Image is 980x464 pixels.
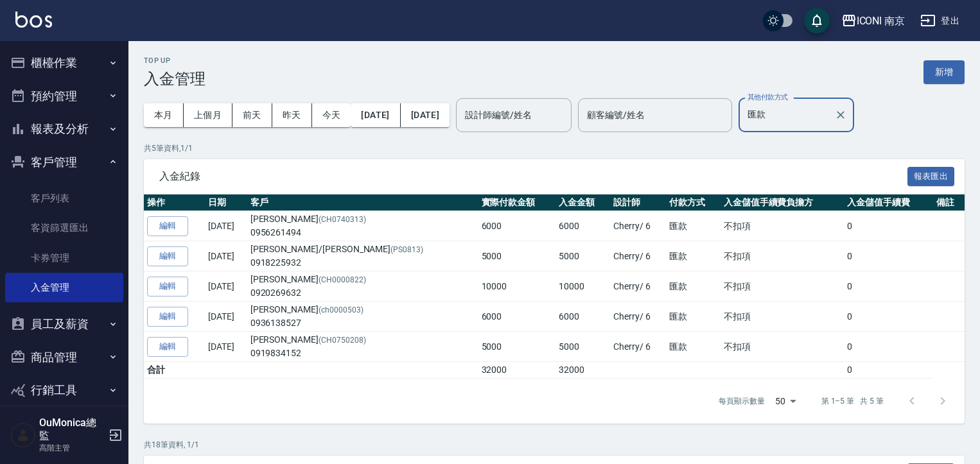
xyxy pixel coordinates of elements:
[205,211,247,241] td: [DATE]
[5,146,123,179] button: 客戶管理
[390,245,423,254] p: (PS0813)
[205,302,247,332] td: [DATE]
[247,211,478,241] td: [PERSON_NAME]
[666,241,721,271] td: 匯款
[10,422,36,448] img: Person
[247,241,478,271] td: [PERSON_NAME]/[PERSON_NAME]
[5,46,123,80] button: 櫃檯作業
[319,275,366,284] p: (CH0000822)
[184,103,232,127] button: 上個月
[610,211,666,241] td: Cherry / 6
[721,211,844,241] td: 不扣項
[319,215,366,224] p: (CH0740313)
[907,169,955,182] a: 報表匯出
[844,271,933,302] td: 0
[147,216,188,236] button: 編輯
[844,194,933,211] th: 入金儲值手續費
[39,417,105,442] h5: OuMonica總監
[144,70,206,88] h3: 入金管理
[915,9,965,33] button: 登出
[844,211,933,241] td: 0
[478,271,556,302] td: 10000
[5,184,123,213] a: 客戶列表
[247,332,478,362] td: [PERSON_NAME]
[147,307,188,327] button: 編輯
[721,332,844,362] td: 不扣項
[666,302,721,332] td: 匯款
[721,302,844,332] td: 不扣項
[721,271,844,302] td: 不扣項
[666,194,721,211] th: 付款方式
[5,374,123,407] button: 行銷工具
[610,332,666,362] td: Cherry / 6
[933,194,965,211] th: 備註
[748,92,788,102] label: 其他付款方式
[5,341,123,374] button: 商品管理
[351,103,400,127] button: [DATE]
[15,12,52,28] img: Logo
[247,271,478,302] td: [PERSON_NAME]
[832,106,850,124] button: Clear
[159,170,907,183] span: 入金紀錄
[250,316,475,330] p: 0936138527
[478,302,556,332] td: 6000
[556,302,610,332] td: 6000
[923,65,965,78] a: 新增
[5,243,123,273] a: 卡券管理
[556,194,610,211] th: 入金金額
[666,211,721,241] td: 匯款
[5,273,123,302] a: 入金管理
[147,337,188,357] button: 編輯
[205,194,247,211] th: 日期
[312,103,351,127] button: 今天
[857,13,906,29] div: ICONI 南京
[770,384,801,418] div: 50
[144,439,965,451] p: 共 18 筆資料, 1 / 1
[144,103,184,127] button: 本月
[478,332,556,362] td: 5000
[401,103,450,127] button: [DATE]
[205,332,247,362] td: [DATE]
[205,241,247,271] td: [DATE]
[272,103,312,127] button: 昨天
[556,241,610,271] td: 5000
[666,271,721,302] td: 匯款
[5,307,123,341] button: 員工及薪資
[147,246,188,266] button: 編輯
[250,226,475,239] p: 0956261494
[610,302,666,332] td: Cherry / 6
[478,362,556,379] td: 32000
[5,213,123,243] a: 客資篩選匯出
[144,362,247,379] td: 合計
[478,194,556,211] th: 實際付款金額
[721,194,844,211] th: 入金儲值手續費負擔方
[907,167,955,187] button: 報表匯出
[250,256,475,270] p: 0918225932
[144,142,965,154] p: 共 5 筆資料, 1 / 1
[556,362,610,379] td: 32000
[610,271,666,302] td: Cherry / 6
[144,194,205,211] th: 操作
[39,442,105,454] p: 高階主管
[666,332,721,362] td: 匯款
[205,271,247,302] td: [DATE]
[247,194,478,211] th: 客戶
[5,112,123,146] button: 報表及分析
[144,56,206,65] h2: Top Up
[844,362,933,379] td: 0
[844,332,933,362] td: 0
[844,241,933,271] td: 0
[719,395,765,407] p: 每頁顯示數量
[232,103,272,127] button: 前天
[804,8,830,33] button: save
[610,194,666,211] th: 設計師
[556,332,610,362] td: 5000
[5,80,123,113] button: 預約管理
[821,395,884,407] p: 第 1–5 筆 共 5 筆
[319,336,366,345] p: (CH0750208)
[923,60,965,84] button: 新增
[844,302,933,332] td: 0
[250,286,475,300] p: 0920269632
[721,241,844,271] td: 不扣項
[610,241,666,271] td: Cherry / 6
